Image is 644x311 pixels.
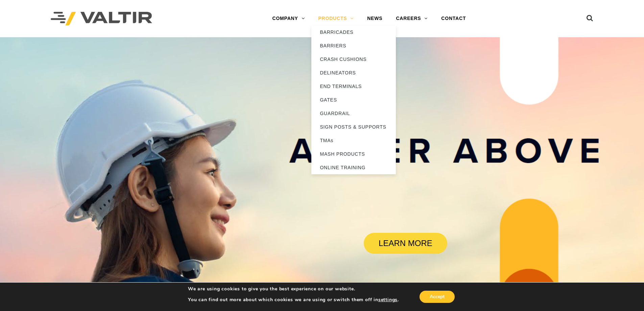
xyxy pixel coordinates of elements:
[389,12,434,25] a: CAREERS
[311,107,396,120] a: GUARDRAIL
[188,297,399,303] p: You can find out more about which cookies we are using or switch them off in .
[311,93,396,107] a: GATES
[188,286,399,292] p: We are using cookies to give you the best experience on our website.
[378,297,398,303] button: settings
[420,291,455,303] button: Accept
[311,39,396,52] a: BARRIERS
[311,134,396,147] a: TMAs
[434,12,473,25] a: CONTACT
[311,12,360,25] a: PRODUCTS
[311,66,396,80] a: DELINEATORS
[360,12,389,25] a: NEWS
[311,161,396,174] a: ONLINE TRAINING
[311,52,396,66] a: CRASH CUSHIONS
[364,233,447,254] a: LEARN MORE
[311,25,396,39] a: BARRICADES
[311,80,396,93] a: END TERMINALS
[311,120,396,134] a: SIGN POSTS & SUPPORTS
[311,147,396,161] a: MASH PRODUCTS
[51,12,152,26] img: Valtir
[265,12,311,25] a: COMPANY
